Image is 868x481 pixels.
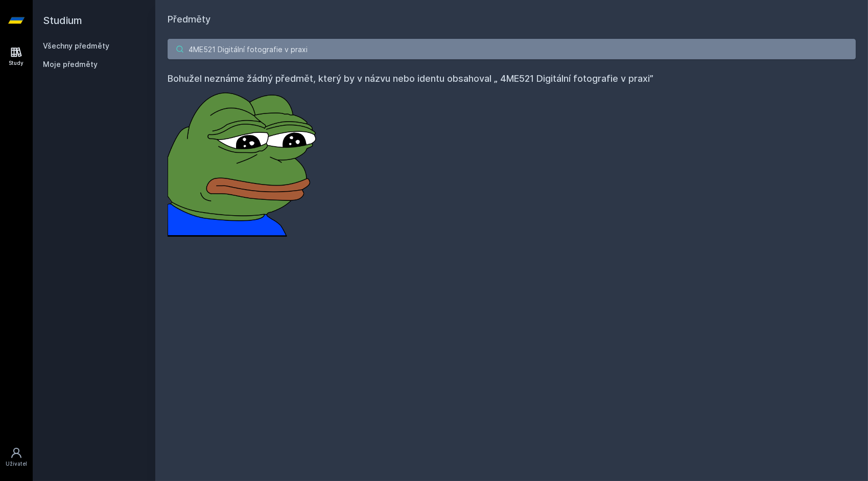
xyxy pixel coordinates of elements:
input: Název nebo ident předmětu… [168,39,856,59]
div: Uživatel [6,460,27,468]
a: Study [2,41,31,72]
img: error_picture.png [168,86,321,237]
a: Všechny předměty [43,41,109,50]
h1: Předměty [168,12,856,27]
a: Uživatel [2,442,31,473]
div: Study [9,59,24,67]
h4: Bohužel neznáme žádný předmět, který by v názvu nebo identu obsahoval „ 4ME521 Digitální fotograf... [168,72,856,86]
span: Moje předměty [43,59,98,70]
